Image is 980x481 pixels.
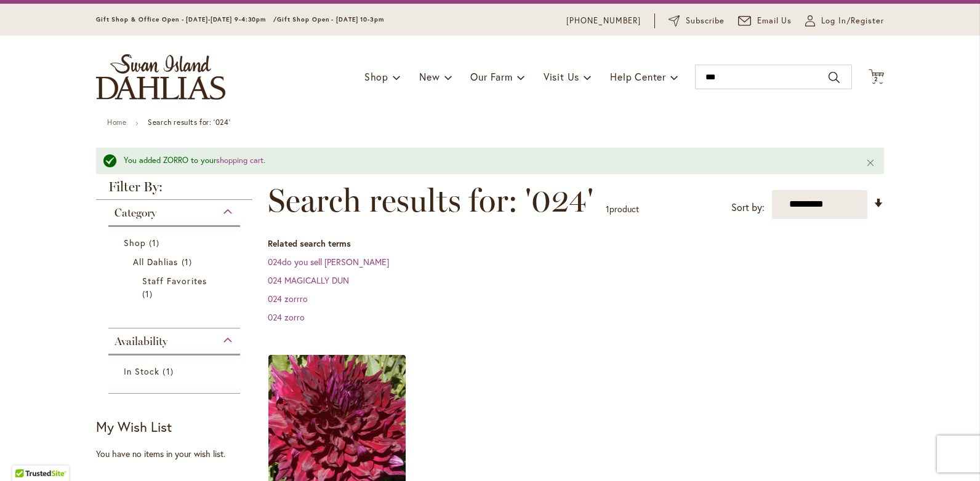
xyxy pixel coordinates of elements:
span: 2 [874,75,878,83]
span: Search results for: '024' [268,182,593,219]
span: Subscribe [686,15,725,27]
span: Shop [124,237,146,248]
a: 024 MAGICALLY DUN [268,274,349,286]
button: 2 [869,69,884,85]
span: In Stock [124,365,159,377]
span: Staff Favorites [142,275,207,287]
a: 024 zorrro [268,293,308,304]
strong: Search results for: '024' [148,117,230,127]
iframe: Launch Accessibility Center [9,437,44,472]
span: New [419,70,440,83]
dt: Related search terms [268,237,884,250]
span: Shop [364,70,388,83]
label: Sort by: [731,196,765,219]
strong: My Wish List [96,418,172,435]
span: 1 [142,287,156,300]
a: shopping cart [216,155,263,165]
span: Category [114,206,156,220]
span: Gift Shop & Office Open - [DATE]-[DATE] 9-4:30pm / [96,15,277,23]
span: Log In/Register [821,15,884,27]
span: Availability [114,335,167,348]
span: 1 [606,203,609,215]
span: 1 [149,236,163,249]
a: Subscribe [669,15,725,27]
strong: Filter By: [96,180,252,200]
div: You have no items in your wish list. [96,448,260,460]
a: Home [107,117,126,127]
span: Email Us [757,15,792,27]
a: 024 zorro [268,311,305,323]
span: Gift Shop Open - [DATE] 10-3pm [277,15,384,23]
a: 024do you sell [PERSON_NAME] [268,256,389,268]
span: Visit Us [544,70,579,83]
span: Help Center [610,70,666,83]
span: All Dahlias [133,256,179,268]
div: You added ZORRO to your . [124,155,847,167]
a: [PHONE_NUMBER] [566,15,641,27]
a: store logo [96,54,225,100]
span: 1 [182,255,195,268]
span: 1 [163,365,176,378]
a: Staff Favorites [142,274,209,300]
a: Log In/Register [805,15,884,27]
a: Shop [124,236,228,249]
a: In Stock 1 [124,365,228,378]
a: All Dahlias [133,255,219,268]
a: Email Us [738,15,792,27]
span: Our Farm [470,70,512,83]
p: product [606,199,639,219]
